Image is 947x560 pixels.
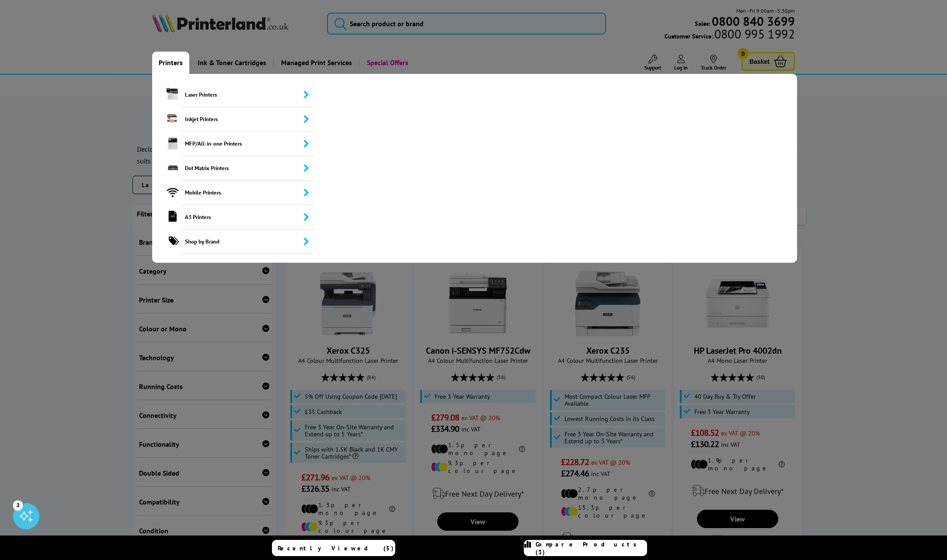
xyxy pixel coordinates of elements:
span: A3 Printers [181,205,313,230]
span: Recently Viewed (5) [278,544,394,552]
div: 3 [13,500,23,510]
a: MFP/All-in-one Printers [152,132,313,156]
span: MFP/All-in-one Printers [181,132,313,156]
a: Dot Matrix Printers [152,156,313,181]
span: Shop by Brand [181,230,313,254]
span: Inkjet Printers [181,107,313,132]
a: Compare Products (3) [524,540,647,556]
a: Inkjet Printers [152,107,313,132]
a: Shop by Brand [152,230,313,254]
a: A3 Printers [152,205,313,230]
span: Dot Matrix Printers [181,156,313,181]
span: Compare Products (3) [536,540,647,556]
a: Laser Printers [152,83,313,107]
a: Recently Viewed (5) [272,540,395,556]
a: Mobile Printers [152,181,313,205]
a: Printers [152,52,189,74]
span: Laser Printers [181,83,313,107]
span: Mobile Printers [181,181,313,205]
